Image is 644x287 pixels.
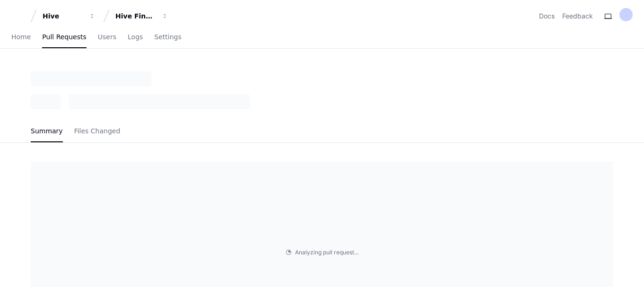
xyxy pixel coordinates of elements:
span: Users [98,34,116,40]
span: . [357,249,358,256]
span: Home [11,34,31,40]
span: . [356,249,357,256]
a: Pull Requests [42,26,86,48]
a: Logs [128,26,143,48]
a: Settings [154,26,181,48]
button: Hive [39,8,99,25]
span: Summary [31,128,63,134]
span: Analyzing pull request [295,249,354,256]
button: Feedback [562,11,593,21]
span: Logs [128,34,143,40]
span: Files Changed [74,128,121,134]
a: Docs [539,11,555,21]
a: Users [98,26,116,48]
div: Hive [43,11,83,21]
a: Home [11,26,31,48]
span: Pull Requests [42,34,86,40]
div: Hive Financial Systems [115,11,156,21]
button: Hive Financial Systems [112,8,172,25]
span: . [354,249,356,256]
span: Settings [154,34,181,40]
